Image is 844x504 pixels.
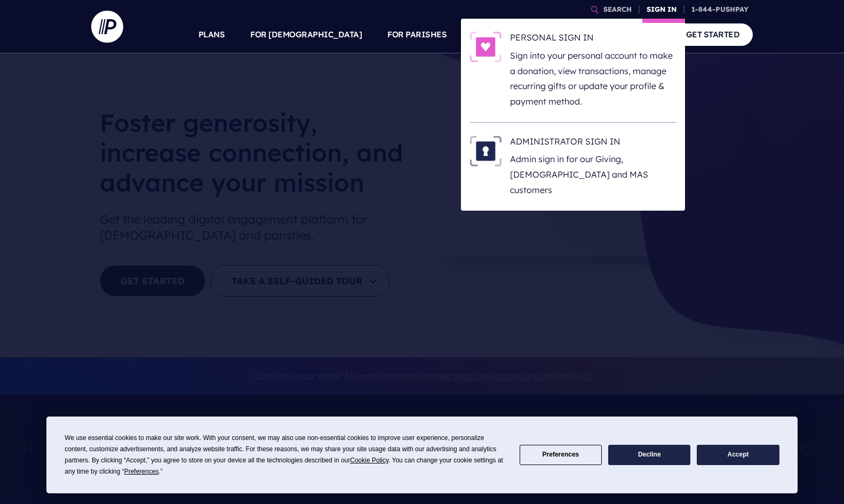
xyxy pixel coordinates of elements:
[510,48,676,109] p: Sign into your personal account to make a donation, view transactions, manage recurring gifts or ...
[469,135,501,166] img: ADMINISTRATOR SIGN IN - Illustration
[250,16,362,53] a: FOR [DEMOGRAPHIC_DATA]
[65,433,506,477] div: We use essential cookies to make our site work. With your consent, we may also use non-essential ...
[387,16,447,53] a: FOR PARISHES
[469,31,676,109] a: PERSONAL SIGN IN - Illustration PERSONAL SIGN IN Sign into your personal account to make a donati...
[510,151,676,197] p: Admin sign in for our Giving, [DEMOGRAPHIC_DATA] and MAS customers
[198,16,225,53] a: PLANS
[697,445,779,466] button: Accept
[124,468,159,475] span: Preferences
[472,16,520,53] a: SOLUTIONS
[510,31,676,47] h6: PERSONAL SIGN IN
[350,457,388,464] span: Cookie Policy
[608,445,690,466] button: Decline
[520,445,602,466] button: Preferences
[545,16,583,53] a: EXPLORE
[608,16,647,53] a: COMPANY
[510,135,676,151] h6: ADMINISTRATOR SIGN IN
[673,23,753,45] a: GET STARTED
[469,135,676,198] a: ADMINISTRATOR SIGN IN - Illustration ADMINISTRATOR SIGN IN Admin sign in for our Giving, [DEMOGRA...
[469,31,501,62] img: PERSONAL SIGN IN - Illustration
[46,417,798,493] div: Cookie Consent Prompt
